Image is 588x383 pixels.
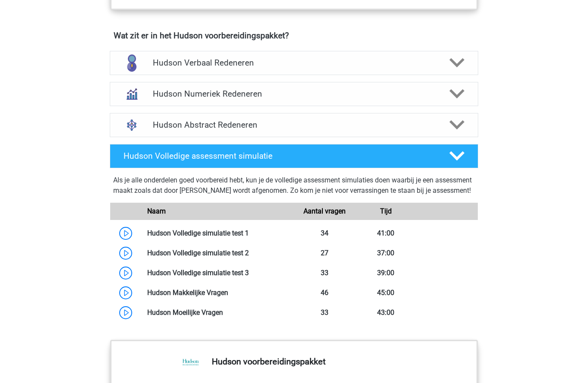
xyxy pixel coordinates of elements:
h4: Hudson Verbaal Redeneren [153,58,435,68]
h4: Hudson Volledige assessment simulatie [124,151,435,161]
div: Aantal vragen [294,206,355,217]
div: Hudson Volledige simulatie test 3 [141,268,294,278]
a: abstract redeneren Hudson Abstract Redeneren [106,113,482,137]
div: Tijd [355,206,416,217]
div: Hudson Makkelijke Vragen [141,288,294,298]
h4: Wat zit er in het Hudson voorbereidingspakket? [114,31,474,41]
img: verbaal redeneren [121,52,143,74]
div: Hudson Volledige simulatie test 1 [141,228,294,239]
a: numeriek redeneren Hudson Numeriek Redeneren [106,82,482,106]
img: abstract redeneren [121,114,143,136]
div: Naam [141,206,294,217]
a: verbaal redeneren Hudson Verbaal Redeneren [106,51,482,75]
h4: Hudson Abstract Redeneren [153,120,435,130]
div: Hudson Volledige simulatie test 2 [141,248,294,258]
div: Hudson Moeilijke Vragen [141,308,294,318]
div: Als je alle onderdelen goed voorbereid hebt, kun je de volledige assessment simulaties doen waarb... [113,175,475,199]
h4: Hudson Numeriek Redeneren [153,89,435,99]
img: numeriek redeneren [121,83,143,105]
a: Hudson Volledige assessment simulatie [106,144,482,168]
